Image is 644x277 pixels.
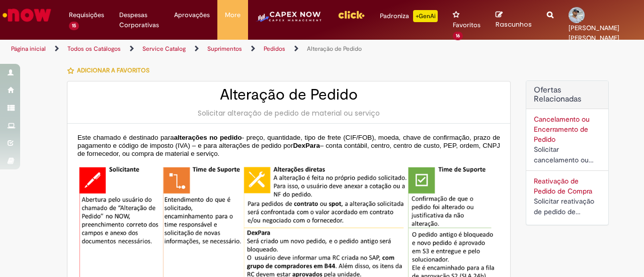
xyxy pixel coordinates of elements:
[77,86,500,103] h2: Alteração de Pedido
[256,10,323,30] img: CapexLogo5.png
[11,45,46,53] a: Página inicial
[293,142,319,149] span: DexPara
[77,134,500,149] span: - preço, quantidade, tipo de frete (CIF/FOB), moeda, chave de confirmação, prazo de pagamento e c...
[69,22,79,30] span: 15
[380,10,438,22] div: Padroniza
[77,142,500,157] span: – conta contábil, centro, centro de custo, PEP, ordem, CNPJ de fornecedor, ou compra de material ...
[569,24,619,42] span: [PERSON_NAME] [PERSON_NAME]
[174,134,242,141] span: alterações no pedido
[1,5,53,25] img: ServiceNow
[119,10,159,30] span: Despesas Corporativas
[453,20,480,30] span: Favoritos
[496,20,532,29] span: Rascunhos
[67,45,121,53] a: Todos os Catálogos
[69,10,104,20] span: Requisições
[534,115,590,144] a: Cancelamento ou Encerramento de Pedido
[207,45,242,53] a: Suprimentos
[534,144,601,165] div: Solicitar cancelamento ou encerramento de Pedido.
[77,66,149,74] span: Adicionar a Favoritos
[142,45,186,53] a: Service Catalog
[338,7,365,22] img: click_logo_yellow_360x200.png
[77,134,174,141] span: Este chamado é destinado para
[496,11,532,29] a: Rascunhos
[8,40,422,58] ul: Trilhas de página
[534,86,601,104] h2: Ofertas Relacionadas
[264,45,285,53] a: Pedidos
[307,45,362,53] a: Alteração de Pedido
[413,10,438,22] p: +GenAi
[77,108,500,118] div: Solicitar alteração de pedido de material ou serviço
[67,60,155,81] button: Adicionar a Favoritos
[526,80,609,225] div: Ofertas Relacionadas
[534,196,601,217] div: Solicitar reativação de pedido de compra cancelado ou bloqueado.
[453,32,463,40] span: 16
[225,10,240,20] span: More
[174,10,210,20] span: Aprovações
[534,176,592,196] a: Reativação de Pedido de Compra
